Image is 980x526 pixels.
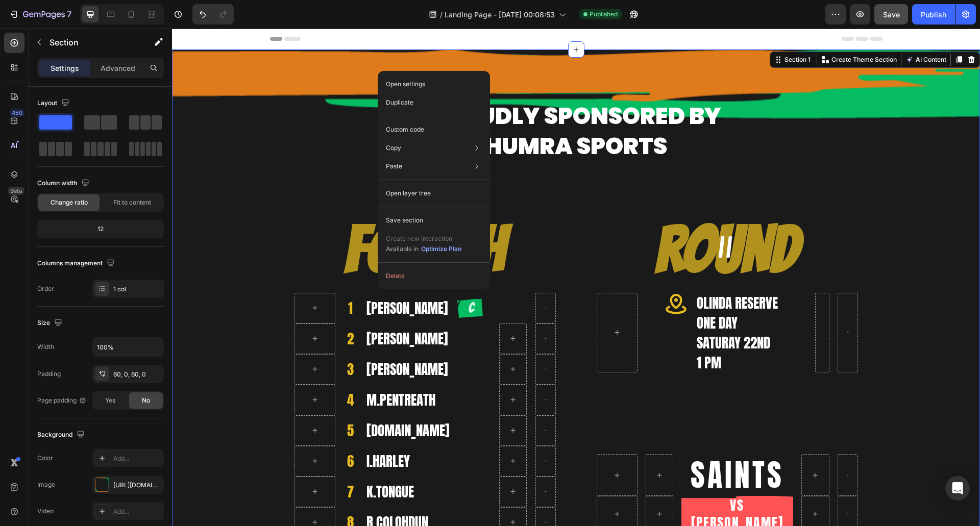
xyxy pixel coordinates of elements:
[386,216,423,225] p: Save section
[37,507,54,516] div: Video
[445,9,555,20] span: Landing Page - [DATE] 00:08:53
[171,361,185,381] h2: 4
[113,285,161,294] div: 1 col
[172,29,980,526] iframe: Design area
[386,98,413,107] p: Duplicate
[416,179,694,264] h2: Rich Text Editor. Editing area: main
[883,10,900,19] span: Save
[37,284,54,293] div: Order
[382,267,486,285] button: Delete
[874,4,908,24] button: Save
[386,189,431,198] p: Open layer tree
[386,234,462,244] p: Create new interaction
[193,361,319,381] h2: M.PENTREATH
[524,324,635,344] h2: 1 PM
[524,304,635,324] h2: SATURAY 22ND
[386,80,425,89] p: Open settings
[101,63,135,73] p: Advanced
[171,300,185,320] h2: 2
[37,480,55,489] div: Image
[171,392,185,412] h2: 5
[386,245,419,253] span: Available in
[440,9,443,20] span: /
[171,484,185,504] h2: 8
[142,396,150,405] span: No
[610,27,641,36] div: Section 1
[171,331,185,350] h2: 3
[37,428,87,442] div: Background
[8,187,24,195] div: Beta
[171,453,185,473] h2: 7
[659,27,725,36] p: Create Theme Section
[386,162,402,171] p: Paste
[37,454,53,463] div: Color
[386,143,401,153] p: Copy
[39,222,162,236] div: 12
[4,4,76,24] button: 7
[193,422,319,442] h2: I.HARLEY
[93,338,163,356] input: Auto
[192,4,234,24] div: Undo/Redo
[10,109,24,117] div: 450
[509,425,621,467] h2: SAINTS
[50,36,133,48] p: Section
[37,342,54,352] div: Width
[51,198,88,207] span: Change ratio
[171,422,185,442] h2: 6
[386,125,424,134] p: Custom code
[37,316,64,330] div: Size
[193,331,319,350] h2: [PERSON_NAME]
[67,8,71,20] p: 7
[113,198,151,207] span: Fit to content
[418,180,693,263] p: Round
[421,244,462,254] button: Optimize Plan
[37,257,117,270] div: Columns management
[193,484,319,504] h2: R.COLQHDUN
[524,284,635,304] h2: ONE DAY
[37,396,87,405] div: Page padding
[921,9,946,20] div: Publish
[243,195,263,245] p: XI
[731,25,776,37] button: AI Content
[590,10,618,19] span: Published
[51,63,79,73] p: Settings
[193,269,277,289] h2: [PERSON_NAME]
[113,370,161,379] div: 60, 0, 60, 0
[113,481,161,490] div: [URL][DOMAIN_NAME]
[421,244,461,254] div: Optimize Plan
[113,454,161,463] div: Add...
[193,453,319,473] h2: K.TONGUE
[285,270,311,289] img: gempages_581089572172071854-cd41fcfa-f372-4b2e-854d-7750c0964056.png
[193,300,319,320] h2: [PERSON_NAME]
[37,96,71,110] div: Layout
[945,476,970,500] div: Open Intercom Messenger
[37,369,61,379] div: Padding
[912,4,955,24] button: Publish
[524,264,635,284] h2: OLINDA RESERVE
[545,195,560,245] p: II
[113,507,161,516] div: Add...
[509,467,621,504] h2: VS [PERSON_NAME]
[37,177,91,190] div: Column width
[105,396,115,405] span: Yes
[193,392,319,412] h2: [DOMAIN_NAME]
